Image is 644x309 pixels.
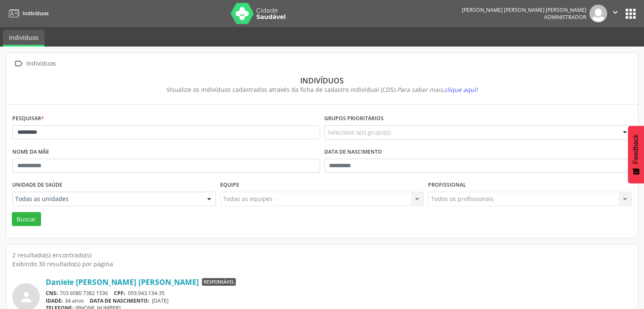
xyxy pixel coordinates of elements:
span: Indivíduos [22,10,49,17]
i: Para saber mais, [397,86,478,94]
label: Grupos prioritários [324,112,384,125]
div: Visualize os indivíduos cadastrados através da ficha de cadastro individual (CDS). [18,85,626,94]
label: Data de nascimento [324,146,382,159]
div: [PERSON_NAME] [PERSON_NAME] [PERSON_NAME] [462,6,586,14]
button: Buscar [12,212,41,226]
i:  [12,58,25,70]
div: 703 6080 7382 1536 [46,290,632,297]
a:  Indivíduos [12,58,57,70]
a: Indivíduos [6,6,49,20]
img: img [589,5,607,22]
div: Exibindo 30 resultado(s) por página [12,259,632,268]
a: Indivíduos [3,30,44,47]
span: Feedback [632,134,640,164]
button: apps [623,6,638,21]
span: Administrador [544,14,586,21]
button:  [607,5,623,22]
span: IDADE: [46,297,63,304]
a: Daniele [PERSON_NAME] [PERSON_NAME] [46,277,199,287]
label: Unidade de saúde [12,179,62,192]
div: Indivíduos [18,76,626,85]
span: 093.943.134-35 [128,290,165,297]
span: DATA DE NASCIMENTO: [90,297,149,304]
span: CPF: [114,290,125,297]
label: Pesquisar [12,112,44,125]
div: Indivíduos [25,58,57,70]
span: Todas as unidades [15,195,199,203]
span: [DATE] [152,297,169,304]
i:  [611,8,620,17]
label: Nome da mãe [12,146,49,159]
div: 34 anos [46,297,632,304]
span: CNS: [46,290,58,297]
span: clique aqui! [444,86,478,94]
span: Selecione o(s) grupo(s) [327,128,391,137]
label: Profissional [428,179,466,192]
div: 2 resultado(s) encontrado(s) [12,251,632,259]
span: Responsável [202,278,236,286]
button: Feedback - Mostrar pesquisa [628,126,644,183]
label: Equipe [220,179,239,192]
